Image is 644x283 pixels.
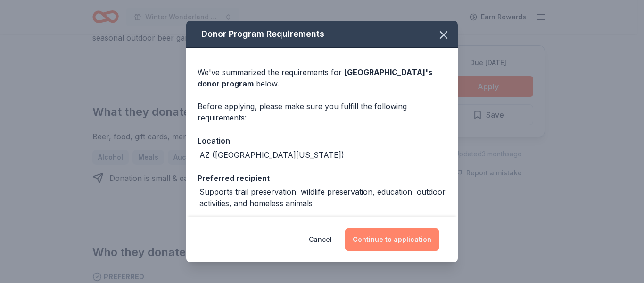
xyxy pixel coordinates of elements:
[199,186,446,209] div: Supports trail preservation, wildlife preservation, education, outdoor activities, and homeless a...
[345,228,439,251] button: Continue to application
[309,228,332,251] button: Cancel
[199,149,344,161] div: AZ ([GEOGRAPHIC_DATA][US_STATE])
[198,135,446,147] div: Location
[198,101,446,123] div: Before applying, please make sure you fulfill the following requirements:
[198,172,446,184] div: Preferred recipient
[198,67,446,89] div: We've summarized the requirements for below.
[186,21,458,48] div: Donor Program Requirements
